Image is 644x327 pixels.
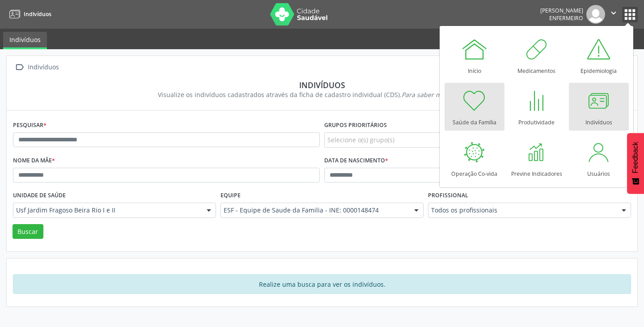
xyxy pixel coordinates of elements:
[220,189,241,203] label: Equipe
[605,5,622,24] button: 
[13,189,66,203] label: Unidade de saúde
[549,14,583,22] span: Enfermeiro
[586,5,605,24] img: img
[224,206,405,215] span: ESF - Equipe de Saude da Familia - INE: 0000148474
[627,133,644,194] button: Feedback - Mostrar pesquisa
[13,224,43,239] button: Buscar
[445,31,504,79] a: Início
[327,135,394,144] span: Selecione o(s) grupo(s)
[24,10,51,18] span: Indivíduos
[569,134,629,182] a: Usuários
[26,61,60,74] div: Indivíduos
[16,206,198,215] span: Usf Jardim Fragoso Beira Rio I e II
[428,189,468,203] label: Profissional
[540,7,583,14] div: [PERSON_NAME]
[431,206,613,215] span: Todos os profissionais
[445,83,504,131] a: Saúde da Família
[324,119,387,132] label: Grupos prioritários
[13,61,60,74] a:  Indivíduos
[507,134,567,182] a: Previne Indicadores
[324,154,388,168] label: Data de nascimento
[569,31,629,79] a: Epidemiologia
[402,90,487,99] i: Para saber mais,
[507,83,567,131] a: Produtividade
[622,7,638,22] button: apps
[631,142,640,173] span: Feedback
[507,31,567,79] a: Medicamentos
[445,134,504,182] a: Operação Co-vida
[6,7,51,21] a: Indivíduos
[3,32,47,49] a: Indivíduos
[13,274,631,294] div: Realize uma busca para ver os indivíduos.
[19,80,625,90] div: Indivíduos
[569,83,629,131] a: Indivíduos
[13,154,55,168] label: Nome da mãe
[609,8,619,18] i: 
[13,61,26,74] i: 
[19,90,625,99] div: Visualize os indivíduos cadastrados através da ficha de cadastro individual (CDS).
[13,119,47,132] label: Pesquisar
